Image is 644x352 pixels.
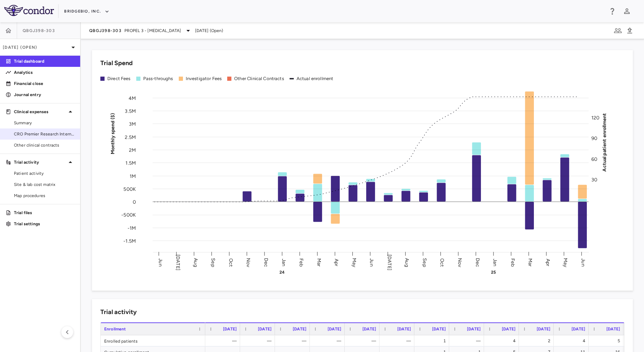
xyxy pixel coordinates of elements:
[175,255,181,271] text: [DATE]
[14,221,75,227] p: Trial settings
[455,335,481,346] div: —
[580,258,586,266] text: Jun
[130,173,136,179] tspan: 1M
[263,258,269,267] text: Dec
[125,134,136,140] tspan: 2.5M
[491,270,496,275] text: 25
[591,156,597,162] tspan: 60
[560,335,585,346] div: 4
[279,270,285,275] text: 24
[439,258,445,266] text: Oct
[298,258,304,266] text: Feb
[14,159,66,165] p: Trial activity
[386,255,392,271] text: [DATE]
[537,327,550,331] span: [DATE]
[369,258,375,266] text: Jun
[14,58,75,64] p: Trial dashboard
[128,225,136,231] tspan: -1M
[14,181,75,188] span: Site & lab cost matrix
[3,44,69,50] p: [DATE] (Open)
[14,193,75,199] span: Map procedures
[293,327,306,331] span: [DATE]
[100,307,137,317] h6: Trial activity
[591,135,597,141] tspan: 90
[14,109,66,115] p: Clinical expenses
[89,28,122,33] span: QBGJ398-303
[545,258,551,266] text: Apr
[386,335,411,346] div: —
[333,258,339,266] text: Apr
[125,108,136,114] tspan: 3.5M
[362,327,376,331] span: [DATE]
[107,76,131,82] div: Direct Fees
[606,327,620,331] span: [DATE]
[210,258,216,267] text: Sep
[129,147,136,153] tspan: 2M
[14,80,75,87] p: Financial close
[143,76,173,82] div: Pass-throughs
[562,258,568,267] text: May
[14,120,75,126] span: Summary
[246,335,271,346] div: —
[297,76,333,82] div: Actual enrollment
[110,113,116,154] tspan: Monthly spend ($)
[245,258,251,267] text: Nov
[104,327,126,331] span: Enrollment
[475,258,481,267] text: Dec
[158,258,163,266] text: Jun
[23,28,55,33] span: QBGJ398-303
[502,327,515,331] span: [DATE]
[527,258,533,266] text: Mar
[422,258,428,267] text: Sep
[223,327,237,331] span: [DATE]
[14,92,75,98] p: Journal entry
[351,258,357,267] text: May
[14,69,75,76] p: Analytics
[124,28,181,34] span: PROPEL 3 - [MEDICAL_DATA]
[121,212,136,218] tspan: -500K
[591,177,597,182] tspan: 30
[397,327,411,331] span: [DATE]
[14,142,75,148] span: Other clinical contracts
[510,258,516,266] text: Feb
[101,335,205,346] div: Enrolled patients
[601,113,607,171] tspan: Actual patient enrollment
[404,258,410,267] text: Aug
[212,335,237,346] div: —
[281,335,306,346] div: —
[4,5,54,16] img: logo-full-SnFGN8VE.png
[195,28,223,34] span: [DATE] (Open)
[351,335,376,346] div: —
[64,6,109,17] button: BridgeBio, Inc.
[525,335,550,346] div: 2
[421,335,446,346] div: 1
[100,58,133,68] h6: Trial Spend
[123,186,136,192] tspan: 500K
[492,258,498,266] text: Jan
[129,121,136,127] tspan: 3M
[328,327,341,331] span: [DATE]
[133,199,136,205] tspan: 0
[129,95,136,101] tspan: 4M
[234,76,284,82] div: Other Clinical Contracts
[14,131,75,137] span: CRO Premier Research International LLC
[591,115,599,121] tspan: 120
[228,258,234,266] text: Oct
[125,160,136,166] tspan: 1.5M
[432,327,446,331] span: [DATE]
[123,238,136,244] tspan: -1.5M
[467,327,481,331] span: [DATE]
[490,335,515,346] div: 4
[595,335,620,346] div: 5
[457,258,463,267] text: Nov
[193,258,199,267] text: Aug
[14,210,75,216] p: Trial files
[281,258,287,266] text: Jan
[258,327,271,331] span: [DATE]
[14,170,75,177] span: Patient activity
[186,76,222,82] div: Investigator Fees
[572,327,585,331] span: [DATE]
[316,335,341,346] div: —
[316,258,322,266] text: Mar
